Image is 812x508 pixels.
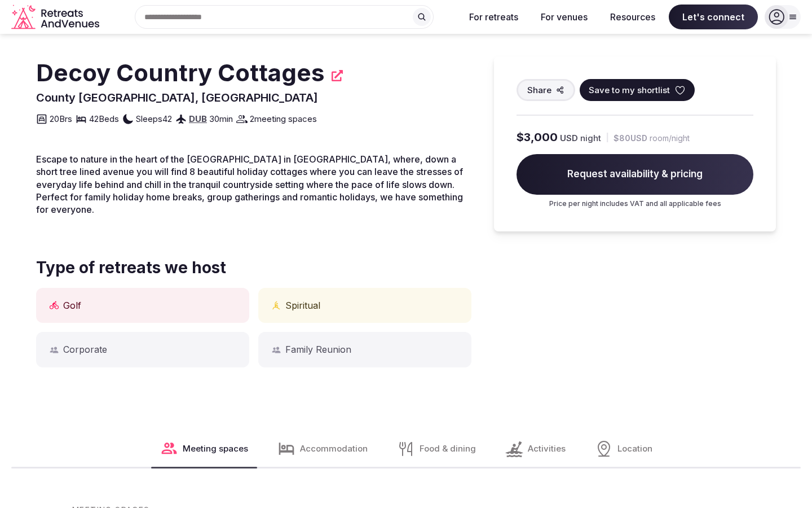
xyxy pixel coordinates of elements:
[36,91,318,104] span: County [GEOGRAPHIC_DATA], [GEOGRAPHIC_DATA]
[209,113,233,125] span: 30 min
[532,5,597,29] button: For venues
[650,133,690,144] span: room/night
[89,113,119,125] span: 42 Beds
[50,113,72,125] span: 20 Brs
[136,113,172,125] span: Sleeps 42
[272,345,281,354] button: Social and business icon tooltip
[580,79,695,101] button: Save to my shortlist
[300,443,368,454] span: Accommodation
[272,301,281,310] button: Physical and mental health icon tooltip
[601,5,664,29] button: Resources
[183,443,248,454] span: Meeting spaces
[517,79,575,101] button: Share
[589,84,670,96] span: Save to my shortlist
[617,443,652,454] span: Location
[669,5,758,29] span: Let's connect
[517,129,558,145] span: $3,000
[614,133,647,144] span: $80 USD
[11,5,101,30] a: Visit the homepage
[50,301,59,310] button: Active icon tooltip
[420,443,476,454] span: Food & dining
[580,132,601,144] span: night
[11,5,101,30] svg: Retreats and Venues company logo
[36,56,325,90] h2: Decoy Country Cottages
[250,113,317,125] span: 2 meeting spaces
[517,199,753,209] p: Price per night includes VAT and all applicable fees
[517,154,753,195] span: Request availability & pricing
[36,257,471,279] span: Type of retreats we host
[36,154,463,216] span: Escape to nature in the heart of the [GEOGRAPHIC_DATA] in [GEOGRAPHIC_DATA], where, down a short ...
[50,345,59,354] button: Social and business icon tooltip
[460,5,527,29] button: For retreats
[560,132,578,144] span: USD
[528,443,566,454] span: Activities
[606,132,609,143] div: |
[189,113,207,124] a: DUB
[527,84,551,96] span: Share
